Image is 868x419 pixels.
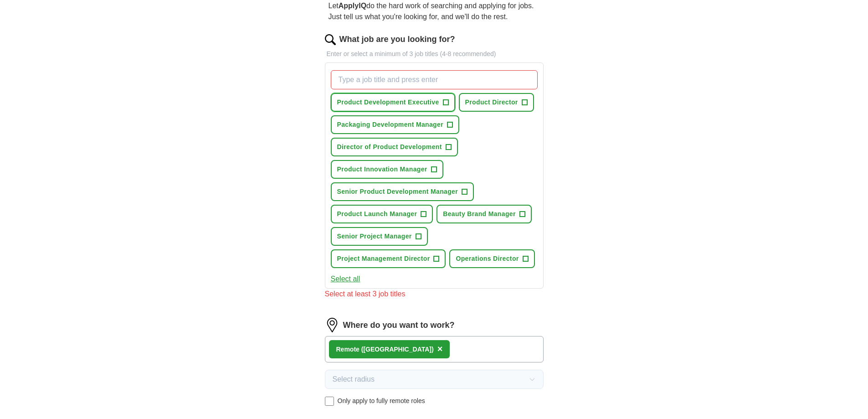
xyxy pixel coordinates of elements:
[325,397,334,406] input: Only apply to fully remote roles
[437,344,443,354] span: ×
[465,98,518,107] span: Product Director
[459,93,534,112] button: Product Director
[337,187,458,197] span: Senior Product Development Manager
[337,209,417,219] span: Product Launch Manager
[437,205,531,223] button: Beauty Brand Manager
[331,249,446,268] button: Project Management Director
[331,70,538,89] input: Type a job title and press enter
[449,249,534,268] button: Operations Director
[456,254,519,264] span: Operations Director
[331,227,428,246] button: Senior Project Manager
[325,49,544,59] p: Enter or select a minimum of 3 job titles (4-8 recommended)
[337,120,443,129] span: Packaging Development Manager
[337,232,412,241] span: Senior Project Manager
[331,138,458,156] button: Director of Product Development
[437,342,443,356] button: ×
[331,274,360,285] button: Select all
[338,396,425,406] span: Only apply to fully remote roles
[331,182,474,201] button: Senior Product Development Manager
[337,254,430,264] span: Project Management Director
[343,319,455,331] label: Where do you want to work?
[339,2,366,10] strong: ApplyIQ
[325,318,339,332] img: location.png
[336,345,434,354] div: Remote ([GEOGRAPHIC_DATA])
[325,370,544,389] button: Select radius
[331,205,433,223] button: Product Launch Manager
[325,289,544,300] div: Select at least 3 job titles
[331,160,443,179] button: Product Innovation Manager
[443,209,515,219] span: Beauty Brand Manager
[333,374,375,385] span: Select radius
[331,115,459,134] button: Packaging Development Manager
[337,142,442,152] span: Director of Product Development
[339,33,455,46] label: What job are you looking for?
[337,165,427,174] span: Product Innovation Manager
[325,34,336,45] img: search.png
[337,98,439,107] span: Product Development Executive
[331,93,455,112] button: Product Development Executive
